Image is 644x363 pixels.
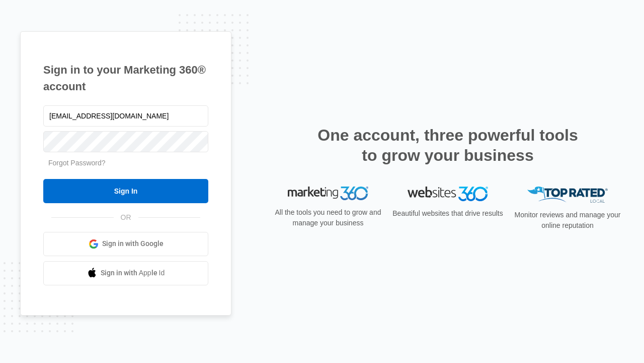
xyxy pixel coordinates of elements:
[102,238,164,249] span: Sign in with Google
[408,187,488,201] img: Websites 360
[43,62,208,95] h1: Sign in to your Marketing 360® account
[511,210,624,231] p: Monitor reviews and manage your online reputation
[43,232,208,256] a: Sign in with Google
[288,187,368,201] img: Marketing 360
[272,207,384,228] p: All the tools you need to grow and manage your business
[48,159,106,167] a: Forgot Password?
[43,179,208,203] input: Sign In
[114,212,138,223] span: OR
[527,187,608,203] img: Top Rated Local
[391,208,504,219] p: Beautiful websites that drive results
[101,268,165,278] span: Sign in with Apple Id
[43,261,208,285] a: Sign in with Apple Id
[43,105,208,127] input: Email
[314,125,581,165] h2: One account, three powerful tools to grow your business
